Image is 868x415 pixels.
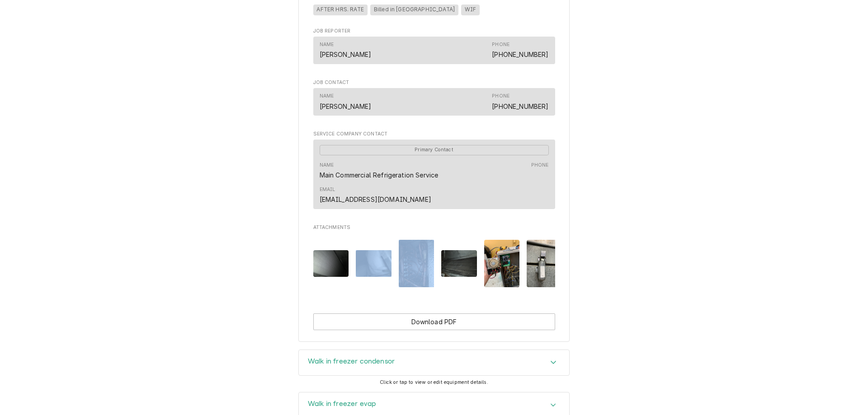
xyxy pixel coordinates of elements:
[492,93,548,111] div: Phone
[320,186,431,204] div: Email
[313,250,349,277] img: 0CmSk17ZR02dm6gtMU8g
[320,145,549,155] span: Primary Contact
[320,196,431,203] a: [EMAIL_ADDRESS][DOMAIN_NAME]
[313,224,555,231] span: Attachments
[313,131,555,138] span: Service Company Contact
[313,131,555,213] div: Service Company Contact
[492,41,548,59] div: Phone
[313,140,555,213] div: Service Company Contact List
[461,5,480,15] span: WIF
[320,41,334,48] div: Name
[320,93,334,100] div: Name
[527,240,562,287] img: gyMm8GGQgaCunP0f8rMK
[313,88,555,116] div: Contact
[313,3,555,17] span: [object Object]
[320,186,335,193] div: Email
[313,140,555,209] div: Contact
[313,5,368,15] span: AFTER HRS. RATE
[441,250,477,277] img: hdKKLflOT7S1oLJpAO3Y
[492,41,509,48] div: Phone
[380,379,488,385] span: Click or tap to view or edit equipment details.
[313,37,555,68] div: Job Reporter List
[356,250,392,277] img: gvSUB7VHTIaWNr5fxbmw
[299,350,569,375] button: Accordion Details Expand Trigger
[313,88,555,120] div: Job Contact List
[399,240,434,287] img: gQ1cwRcHRiSr3rqCU2Cd
[313,28,555,68] div: Job Reporter
[313,313,555,330] div: Button Group Row
[492,51,548,58] a: [PHONE_NUMBER]
[313,28,555,35] span: Job Reporter
[492,103,548,110] a: [PHONE_NUMBER]
[320,144,549,155] div: Primary
[313,79,555,120] div: Job Contact
[313,224,555,294] div: Attachments
[313,313,555,330] div: Button Group
[320,41,372,59] div: Name
[320,162,334,169] div: Name
[320,102,372,111] div: [PERSON_NAME]
[320,170,439,180] div: Main Commercial Refrigeration Service
[484,240,520,287] img: mhvR5oH0Su6yUa0sArEa
[308,357,395,366] h3: Walk in freezer condensor
[531,162,549,180] div: Phone
[370,5,458,15] span: Billed in [GEOGRAPHIC_DATA]
[492,93,509,100] div: Phone
[313,79,555,86] span: Job Contact
[298,350,570,376] div: Walk in freezer condensor
[313,313,555,330] button: Download PDF
[531,162,549,169] div: Phone
[320,162,439,180] div: Name
[320,93,372,111] div: Name
[313,37,555,64] div: Contact
[308,400,376,408] h3: Walk in freezer evap
[299,350,569,375] div: Accordion Header
[313,233,555,295] span: Attachments
[320,50,372,59] div: [PERSON_NAME]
